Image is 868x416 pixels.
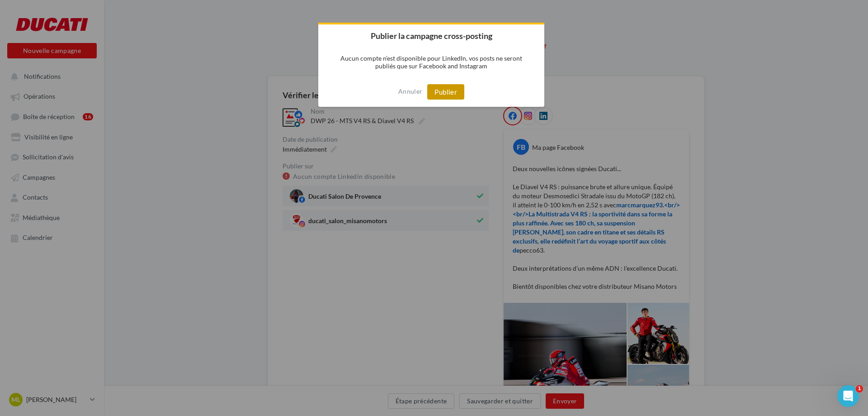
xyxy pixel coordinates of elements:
h2: Publier la campagne cross-posting [318,24,544,47]
iframe: Intercom live chat [837,385,859,407]
button: Publier [427,84,464,100]
button: Annuler [398,84,422,99]
p: Aucun compte n’est disponible pour LinkedIn, vos posts ne seront publiés que sur Facebook and Ins... [318,47,544,77]
span: 1 [856,385,863,392]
